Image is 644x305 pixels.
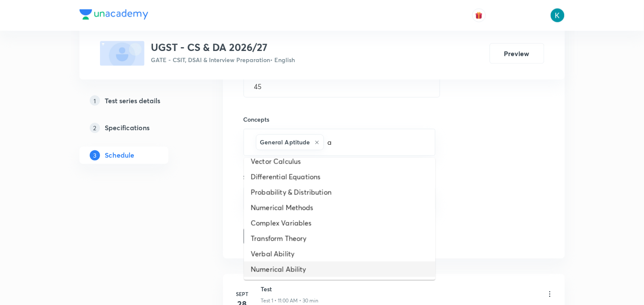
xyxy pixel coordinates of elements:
p: Test 1 • 11:00 AM • 30 min [261,297,319,305]
h6: Sept [234,290,251,298]
button: avatar [472,9,486,22]
p: GATE - CSIT, DSAI & Interview Preparation • English [151,55,295,64]
p: 1 [90,96,100,106]
img: Company Logo [79,9,148,20]
p: 3 [90,150,100,161]
a: Company Logo [79,9,148,22]
li: Transform Theory [244,231,435,246]
input: 45 [244,75,440,97]
p: 2 [90,123,100,133]
a: 2Specifications [79,120,196,137]
h6: Sub-concepts [244,173,436,182]
li: Numerical Methods [244,200,435,215]
li: Complex Variables [244,215,435,231]
h5: Test series details [105,96,161,106]
img: avatar [475,12,483,19]
h3: UGST - CS & DA 2026/27 [151,41,295,54]
button: Add [244,228,288,245]
h5: Specifications [105,123,150,133]
img: Devendra Bhardwaj [550,8,565,23]
h6: General Aptitude [260,138,310,147]
li: Verbal Ability [244,246,435,262]
a: 1Test series details [79,92,196,109]
h5: Schedule [105,150,135,161]
button: Close [430,142,432,144]
button: Preview [490,43,544,64]
li: Vector Calculus [244,154,435,169]
li: Numerical Ability [244,262,435,277]
li: Probability & Distribution [244,185,435,200]
img: fallback-thumbnail.png [100,41,144,66]
li: Differential Equations [244,169,435,185]
h6: Test [261,285,319,294]
h6: Concepts [244,115,436,124]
